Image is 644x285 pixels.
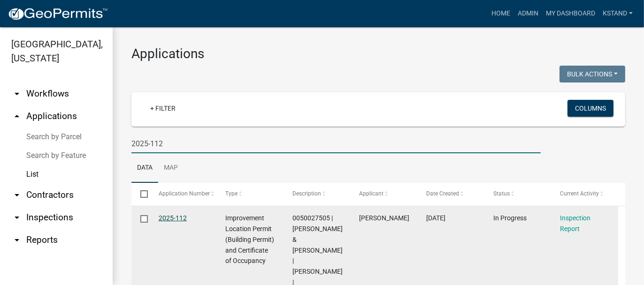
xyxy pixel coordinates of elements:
[493,190,510,197] span: Status
[350,183,417,205] datatable-header-cell: Applicant
[493,214,527,222] span: In Progress
[11,189,23,201] i: arrow_drop_down
[360,214,410,222] span: PAUL BLACK
[484,183,552,205] datatable-header-cell: Status
[149,183,216,205] datatable-header-cell: Application Number
[158,153,184,183] a: Map
[11,88,23,99] i: arrow_drop_down
[567,100,613,117] button: Columns
[599,5,636,22] a: kstand
[225,214,274,264] span: Improvement Location Permit (Building Permit) and Certificate of Occupancy
[488,5,514,22] a: Home
[11,234,23,246] i: arrow_drop_down
[514,5,542,22] a: Admin
[216,183,284,205] datatable-header-cell: Type
[131,183,149,205] datatable-header-cell: Select
[143,100,183,117] a: + Filter
[159,190,210,197] span: Application Number
[551,183,618,205] datatable-header-cell: Current Activity
[560,66,625,82] button: Bulk Actions
[560,190,599,197] span: Current Activity
[131,134,541,153] input: Search for applications
[292,190,321,197] span: Description
[284,183,351,205] datatable-header-cell: Description
[225,190,238,197] span: Type
[560,214,591,232] a: Inspection Report
[542,5,599,22] a: My Dashboard
[360,190,384,197] span: Applicant
[11,111,23,122] i: arrow_drop_up
[426,214,445,222] span: 08/11/2025
[11,212,23,223] i: arrow_drop_down
[159,214,187,222] a: 2025-112
[131,46,625,62] h3: Applications
[426,190,459,197] span: Date Created
[417,183,484,205] datatable-header-cell: Date Created
[131,153,158,183] a: Data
